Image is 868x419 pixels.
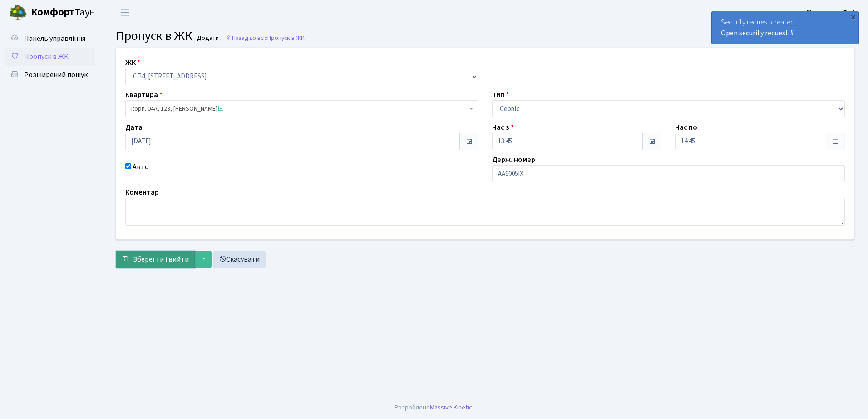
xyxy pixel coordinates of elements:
[125,57,140,68] label: ЖК
[226,34,305,42] a: Назад до всіхПропуск в ЖК
[9,4,27,22] img: logo.png
[492,154,535,165] label: Держ. номер
[125,187,159,198] label: Коментар
[492,165,845,182] input: АА1234АА
[24,70,88,80] span: Розширений пошук
[848,12,858,21] div: ×
[492,122,514,133] label: Час з
[807,7,857,18] a: Консьєрж б. 4.
[133,254,189,264] span: Зберегти і вийти
[213,251,266,268] a: Скасувати
[5,29,95,48] a: Панель управління
[131,104,467,113] span: корп. 04А, 123, Агапов Вадим Олександрович <span class='la la-check-square text-success'></span>
[113,5,136,20] button: Переключити навігацію
[31,5,74,19] b: Комфорт
[712,11,858,44] div: Security request created
[721,28,794,38] a: Open security request #
[807,8,857,18] b: Консьєрж б. 4.
[31,5,95,20] span: Таун
[5,66,95,84] a: Розширений пошук
[24,52,69,62] span: Пропуск в ЖК
[5,48,95,66] a: Пропуск в ЖК
[195,34,222,42] small: Додати .
[125,100,478,117] span: корп. 04А, 123, Агапов Вадим Олександрович <span class='la la-check-square text-success'></span>
[116,27,192,45] span: Пропуск в ЖК
[675,122,697,133] label: Час по
[267,34,305,42] span: Пропуск в ЖК
[125,122,143,133] label: Дата
[133,161,149,172] label: Авто
[125,89,163,100] label: Квартира
[430,403,472,412] a: Massive Kinetic
[395,403,473,413] div: Розроблено .
[116,251,195,268] button: Зберегти і вийти
[24,34,85,44] span: Панель управління
[492,89,509,100] label: Тип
